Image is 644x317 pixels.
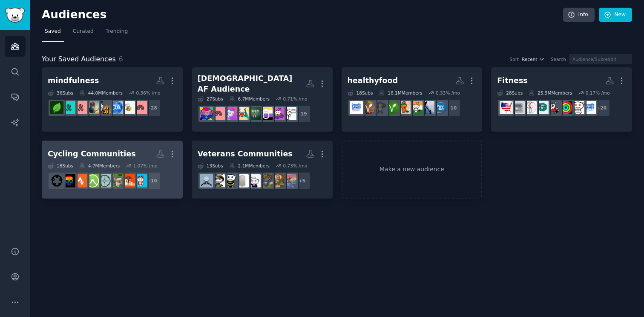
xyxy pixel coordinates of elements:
img: stopdrinking [98,101,111,114]
img: bikepacking [98,174,111,187]
img: BisexualMen [200,107,213,120]
img: MTB [62,174,75,187]
img: povertykitchen [433,101,446,114]
div: 0.73 % /mo [283,163,308,169]
img: questioning [247,107,261,120]
img: NYCbike [122,174,135,187]
img: asktransgender [283,107,296,120]
img: bicycletouring [110,174,123,187]
div: 2.1M Members [229,163,270,169]
div: 13 Sub s [198,163,223,169]
div: 0.36 % /mo [136,90,160,96]
div: Sort [510,56,519,62]
a: Cycling Communities18Subs4.7MMembers1.07% /mo+10ZwiftNYCbikebicycletouringbikepackingkomootStrava... [42,141,183,199]
img: AirForce [259,174,273,187]
div: 0.17 % /mo [586,90,610,96]
div: 18 Sub s [348,90,373,96]
div: Cycling Communities [48,149,136,159]
img: smallbusinessindia [512,101,525,114]
div: + 20 [592,99,610,117]
span: 6 [119,55,123,63]
span: Trending [106,28,128,35]
div: [DEMOGRAPHIC_DATA] AF Audience [198,73,306,94]
img: Militaryfaq [236,174,249,187]
img: povertyfinance [421,101,434,114]
img: AnxietyDepression [50,101,63,114]
img: HIIT [547,101,561,114]
img: randomactsofkindness [134,101,147,114]
div: + 5 [293,172,311,190]
span: Your Saved Audiences [42,54,116,65]
div: 0.71 % /mo [283,96,308,102]
a: Saved [42,25,64,42]
div: healthyfood [348,75,398,86]
a: New [599,8,632,22]
img: NonCredibleDefense [283,174,296,187]
img: BiWomen [212,107,225,120]
img: BisexualTeens [224,107,237,120]
img: komoot [86,174,99,187]
div: 0.33 % /mo [436,90,460,96]
img: polyamory [236,107,249,120]
img: smallbusinessUS [500,101,513,114]
img: MilitaryWomen [212,174,225,187]
img: ebikes [50,174,63,187]
img: latebloomerlesbians [271,107,285,120]
img: adhd_anxiety [62,101,75,114]
div: + 10 [143,172,161,190]
img: dryalcoholics [110,101,123,114]
img: veganrecipes [362,101,375,114]
img: liberalgunowners [200,174,213,187]
a: mindfulness36Subs44.0MMembers0.36% /mo+28randomactsofkindnessRandomKindnessdryalcoholicsstopdrink... [42,67,183,132]
div: Fitness [497,75,527,86]
img: veganfitness [374,101,387,114]
div: + 28 [143,99,161,117]
img: crossfit [350,101,363,114]
a: healthyfood18Subs16.1MMembers0.33% /mo+10povertykitchenpovertyfinanceFitness_Indiavegetarianvegan... [342,67,483,132]
img: crossfit [583,101,596,114]
img: SmallBusinessCanada [523,101,537,114]
img: USMC [271,174,285,187]
img: Strava [74,174,87,187]
a: [DEMOGRAPHIC_DATA] AF Audience27Subs6.7MMembers0.71% /mo+19asktransgenderlatebloomerlesbiansNonBi... [192,67,333,132]
span: Recent [522,56,537,62]
a: Curated [70,25,97,42]
div: 16.1M Members [379,90,422,96]
img: RandomKindness [122,101,135,114]
div: 6.7M Members [229,96,270,102]
img: vegetarian [397,101,411,114]
img: intermittentfasting [571,101,584,114]
img: navy [247,174,261,187]
span: Saved [45,28,61,35]
div: 27 Sub s [198,96,223,102]
div: 28 Sub s [497,90,523,96]
div: 25.9M Members [529,90,572,96]
div: 4.7M Members [79,163,120,169]
img: Zwift [134,174,147,187]
img: vegan [385,101,399,114]
a: Trending [103,25,131,42]
div: Veterans Communities [198,149,293,159]
img: AppleFitnessPlus [559,101,572,114]
div: mindfulness [48,75,99,86]
img: gratitude [86,101,99,114]
div: 44.0M Members [79,90,123,96]
img: Anxietyhelp [74,101,87,114]
div: Search [551,56,566,62]
button: Recent [522,56,545,62]
div: 18 Sub s [48,163,73,169]
div: 36 Sub s [48,90,73,96]
div: 1.07 % /mo [133,163,158,169]
img: Fitness_India [409,101,423,114]
img: army [224,174,237,187]
div: + 19 [293,105,311,123]
div: + 10 [443,99,461,117]
h2: Audiences [42,8,563,22]
a: Veterans Communities13Subs2.1MMembers0.73% /mo+5NonCredibleDefenseUSMCAirForcenavyMilitaryfaqarmy... [192,141,333,199]
img: GummySearch logo [5,8,25,23]
img: small_business_ideas [535,101,549,114]
input: Audience/Subreddit [569,54,632,64]
span: Curated [73,28,94,35]
a: Fitness28Subs25.9MMembers0.17% /mo+20crossfitintermittentfastingAppleFitnessPlusHIITsmall_busines... [491,67,632,132]
a: Make a new audience [342,141,483,199]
